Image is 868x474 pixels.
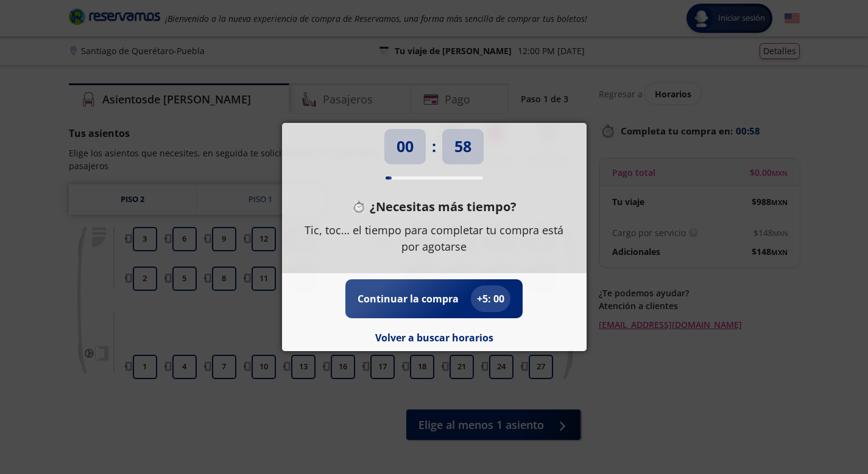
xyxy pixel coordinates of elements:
[432,135,436,158] p: :
[454,135,471,158] p: 58
[358,291,459,306] p: Continuar la compra
[397,135,414,158] p: 00
[370,198,517,216] p: ¿Necesitas más tiempo?
[358,285,510,312] button: Continuar la compra+5: 00
[300,222,568,255] p: Tic, toc… el tiempo para completar tu compra está por agotarse
[375,330,493,345] button: Volver a buscar horarios
[477,291,504,306] p: + 5 : 00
